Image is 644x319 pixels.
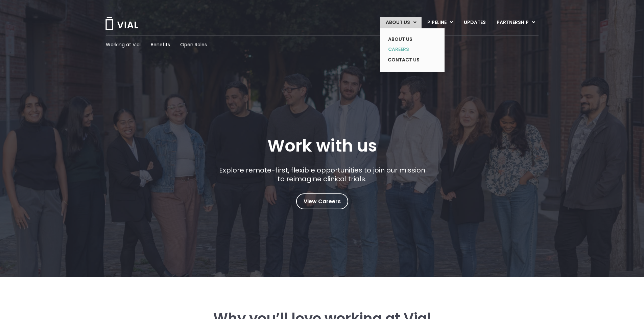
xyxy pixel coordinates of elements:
[383,44,432,55] a: CAREERS
[296,193,348,209] a: View Careers
[180,41,207,48] a: Open Roles
[304,197,341,206] span: View Careers
[216,166,428,183] p: Explore remote-first, flexible opportunities to join our mission to reimagine clinical trials.
[105,17,139,30] img: Vial Logo
[267,136,377,156] h1: Work with us
[458,17,491,28] a: UPDATES
[151,41,170,48] a: Benefits
[106,41,141,48] a: Working at Vial
[422,17,458,28] a: PIPELINEMenu Toggle
[383,34,432,45] a: ABOUT US
[380,17,422,28] a: ABOUT USMenu Toggle
[383,55,432,65] a: CONTACT US
[491,17,541,28] a: PARTNERSHIPMenu Toggle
